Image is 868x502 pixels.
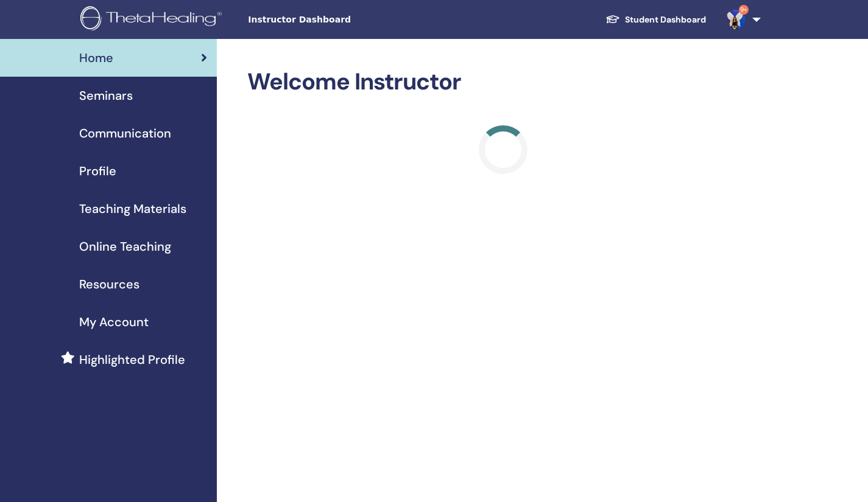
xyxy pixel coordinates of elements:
[79,49,113,67] span: Home
[725,10,745,29] img: default.jpg
[79,86,133,105] span: Seminars
[79,275,139,293] span: Resources
[247,68,758,96] h2: Welcome Instructor
[596,9,716,31] a: Student Dashboard
[79,313,149,331] span: My Account
[79,124,171,142] span: Communication
[79,200,186,218] span: Teaching Materials
[79,162,116,180] span: Profile
[79,350,185,369] span: Highlighted Profile
[739,5,749,15] span: 9+
[80,6,226,33] img: logo.png
[248,13,431,26] span: Instructor Dashboard
[605,14,620,24] img: graduation-cap-white.svg
[79,237,171,256] span: Online Teaching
